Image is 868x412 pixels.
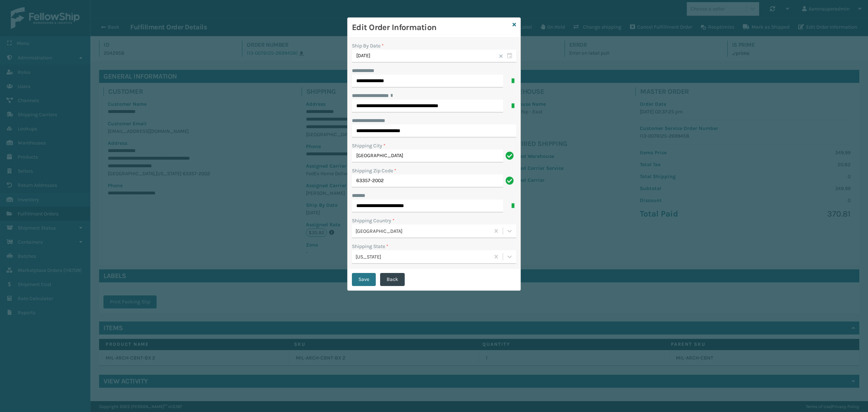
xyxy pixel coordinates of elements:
div: [GEOGRAPHIC_DATA] [356,227,490,235]
div: [US_STATE] [356,253,490,260]
label: Shipping City [352,142,386,150]
label: Shipping State [352,243,388,250]
button: Save [352,273,376,286]
label: Shipping Country [352,217,395,224]
input: MM/DD/YYYY [352,50,516,63]
h3: Edit Order Information [352,22,510,33]
label: Shipping Zip Code [352,167,396,175]
button: Back [380,273,405,286]
label: Ship By Date [352,43,384,49]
